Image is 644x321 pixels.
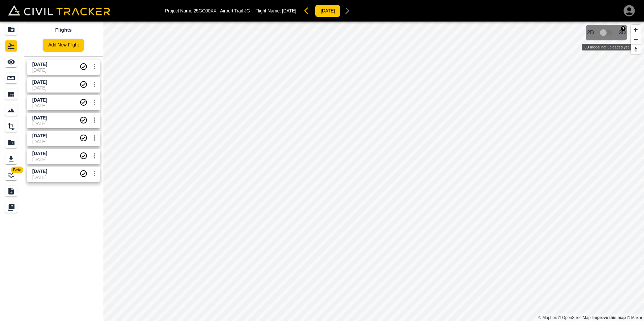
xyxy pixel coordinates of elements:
[631,25,641,35] button: Zoom in
[538,315,557,320] a: Mapbox
[587,30,594,36] span: 2D
[631,35,641,44] button: Zoom out
[582,44,631,50] div: 3D model not uploaded yet
[627,315,642,320] a: Maxar
[597,26,616,39] span: 3D model not uploaded yet
[558,315,591,320] a: OpenStreetMap
[315,5,341,17] button: [DATE]
[255,8,296,13] p: Flight Name:
[165,8,250,13] p: Project Name: 25GC00XX - Airport Trail-JG
[592,315,626,320] a: Map feedback
[282,8,296,13] span: [DATE]
[8,5,110,15] img: Civil Tracker
[619,30,626,36] span: 3D
[631,44,641,54] button: Reset bearing to north
[103,22,644,321] canvas: Map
